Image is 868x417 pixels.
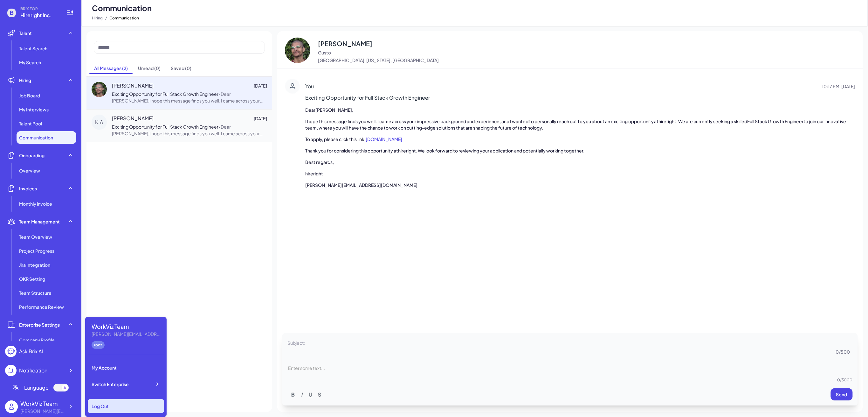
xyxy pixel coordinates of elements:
[112,91,267,104] p: -
[112,124,218,130] span: Exciting Opportunity for Full Stack Growth Engineer
[92,115,107,130] div: K.A
[94,65,128,71] div: All Messages
[20,6,59,11] span: BRIX FOR
[305,118,855,131] p: hireright Full Stack Growth Engineer
[19,367,47,374] div: Notification
[88,399,164,413] div: Log Out
[287,377,853,383] div: 0 / 5000
[305,82,314,90] span: You
[19,304,64,310] span: Performance Review
[19,167,40,174] span: Overview
[92,3,152,13] span: Communication
[19,59,41,66] span: My Search
[19,322,60,328] span: Enterprise Settings
[92,331,162,337] div: alex@joinbrix.com
[122,65,128,71] div: ( 2 )
[112,91,218,97] span: Exciting Opportunity for Full Stack Growth Engineer
[19,201,52,207] span: Monthly invoice
[19,92,40,99] span: Job Board
[154,65,161,71] div: ( 0 )
[254,82,267,89] span: [DATE]
[92,322,162,331] div: WorkViz Team
[112,124,267,137] p: -
[19,276,45,282] span: OKR Setting
[836,349,850,355] div: 0 / 500
[309,390,312,399] span: U
[19,234,52,240] span: Team Overview
[289,389,297,400] button: Format text as bold
[20,408,65,414] div: alex@joinbrix.com
[20,11,59,19] span: Hireright Inc.
[254,115,267,122] span: [DATE]
[112,115,154,122] span: [PERSON_NAME]
[305,94,855,102] span: Exciting Opportunity for Full Stack Growth Engineer
[318,57,439,63] p: [GEOGRAPHIC_DATA], [US_STATE], [GEOGRAPHIC_DATA]
[305,148,398,153] span: Thank you for considering this opportunity at
[305,170,855,177] p: hireright
[19,77,31,83] span: Hiring
[105,14,107,22] span: /
[19,152,45,159] span: Onboarding
[19,290,52,296] span: Team Structure
[19,134,53,141] span: Communication
[19,337,55,343] span: Company Profile
[138,65,161,71] div: Unread
[19,120,42,127] span: Talent Pool
[352,107,353,113] span: ,
[836,392,847,397] span: Send
[315,389,324,400] button: Format text with a strikethrough
[19,348,43,355] div: Ask Brix AI
[305,182,855,188] p: [PERSON_NAME][EMAIL_ADDRESS][DOMAIN_NAME]
[92,341,105,349] div: root
[305,147,855,154] p: hireright
[318,49,439,56] p: Gusto
[109,14,139,22] span: Communication
[24,384,49,392] span: Language
[291,390,295,399] span: B
[318,390,321,399] span: S
[305,107,315,113] span: Dear
[19,106,49,113] span: My Interviews
[305,136,366,142] span: To apply, please click this link:
[366,136,402,142] a: [DOMAIN_NAME]
[19,248,54,254] span: Project Progress
[19,262,50,268] span: Jira Integration
[318,39,439,48] p: [PERSON_NAME]
[305,159,334,165] span: Best regards,
[19,185,37,192] span: Invoices
[298,389,306,400] button: Format text as italics
[305,118,847,131] span: to join our innovative team, where you will have the chance to work on cutting-edge solutions tha...
[301,390,302,399] span: I
[305,118,659,124] span: I hope this message finds you well. I came across your impressive background and experience, and ...
[5,400,18,413] img: user_logo.png
[305,107,855,113] p: [PERSON_NAME]
[171,65,191,71] div: Saved
[416,148,584,153] span: . We look forward to reviewing your application and potentially working together.
[287,338,305,347] span: Subject:
[19,45,47,52] span: Talent Search
[19,218,60,225] span: Team Management
[88,361,164,375] div: My Account
[285,38,310,63] img: Carlitos W.
[19,30,32,36] span: Talent
[92,381,129,387] span: Switch Enterprise
[831,388,853,400] button: Send
[20,399,65,408] div: WorkViz Team
[306,389,315,400] button: Format text to underlined
[185,65,191,71] div: ( 0 )
[822,83,855,89] span: 10:17 PM, [DATE]
[112,82,154,89] span: [PERSON_NAME]
[92,82,107,97] img: Carlitos W.
[677,118,747,124] span: . We are currently seeking a skilled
